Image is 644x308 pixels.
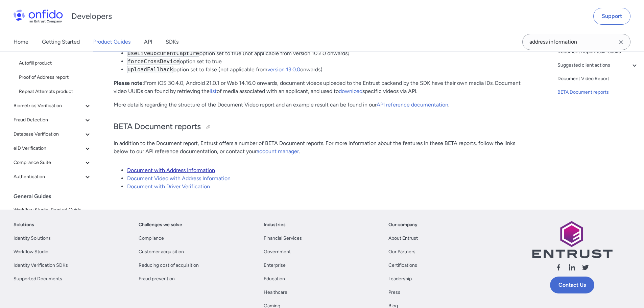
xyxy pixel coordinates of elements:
[388,275,412,283] a: Leadership
[593,8,630,25] a: Support
[14,116,84,124] span: Fraud Detection
[581,263,590,271] svg: Follow us X (Twitter)
[127,66,529,74] li: option set to false (not applicable from onwards)
[14,130,84,138] span: Database Verification
[257,148,299,155] a: account manager
[264,288,287,297] a: Healthcare
[71,11,112,22] h1: Developers
[522,34,630,50] input: Onfido search input field
[139,261,199,269] a: Reducing cost of acquisition
[139,221,182,229] a: Challenges we solve
[550,277,594,293] a: Contact Us
[14,248,48,256] a: Workflow Studio
[14,32,28,51] a: Home
[210,88,217,94] a: list
[42,32,80,51] a: Getting Started
[127,66,173,73] code: uploadFallback
[127,58,180,65] code: forceCrossDevice
[14,261,68,269] a: Identity Verification SDKs
[14,190,97,203] div: General Guides
[14,206,92,214] span: Workflow Studio: Product Guide
[114,80,144,86] strong: Please note:
[144,32,152,51] a: API
[14,221,34,229] a: Solutions
[377,101,448,108] a: API reference documentation
[388,234,418,242] a: About Entrust
[139,248,184,256] a: Customer acquisition
[127,50,199,57] code: useLiveDocumentCapture
[11,127,94,141] button: Database Verification
[127,57,529,66] li: option set to true
[11,113,94,127] button: Fraud Detection
[139,234,164,242] a: Compliance
[127,175,231,182] a: Document Video with Address Information
[557,75,639,83] a: Document Video Report
[114,139,529,156] p: In addition to the Document report, Entrust offers a number of BETA Document reports. For more in...
[388,248,415,256] a: Our Partners
[554,263,563,271] svg: Follow us facebook
[264,275,285,283] a: Education
[14,9,63,23] img: Onfido Logo
[19,73,92,81] span: Proof of Address report
[557,61,639,69] a: Suggested client actions
[264,221,286,229] a: Industries
[388,288,400,297] a: Press
[339,88,362,94] a: download
[14,144,84,152] span: eID Verification
[557,88,639,96] a: BETA Document reports
[568,263,576,274] a: Follow us linkedin
[114,79,529,95] p: From iOS 30.4.0, Android 21.0.1 or Web 14.16.0 onwards, document videos uploaded to the Entrust b...
[19,59,92,67] span: Autofill product
[14,102,84,110] span: Biometrics Verification
[264,248,291,256] a: Government
[11,156,94,169] button: Compliance Suite
[531,221,613,258] img: Entrust logo
[11,142,94,155] button: eID Verification
[11,170,94,184] button: Authentication
[14,234,51,242] a: Identity Solutions
[264,261,286,269] a: Enterprise
[14,159,84,167] span: Compliance Suite
[14,275,62,283] a: Supported Documents
[11,99,94,113] button: Biometrics Verification
[127,49,529,57] li: option set to true (not applicable from version 10.2.0 onwards)
[267,66,300,73] a: version 13.0.0
[114,101,529,109] p: More details regarding the structure of the Document Video report and an example result can be fo...
[16,56,94,70] a: Autofill product
[554,263,563,274] a: Follow us facebook
[114,121,529,133] h2: BETA Document reports
[11,203,94,217] a: Workflow Studio: Product Guide
[16,85,94,98] a: Repeat Attempts product
[264,234,302,242] a: Financial Services
[19,88,92,96] span: Repeat Attempts product
[127,167,215,173] a: Document with Address Information
[568,263,576,271] svg: Follow us linkedin
[166,32,178,51] a: SDKs
[16,71,94,84] a: Proof of Address report
[388,221,418,229] a: Our company
[14,173,84,181] span: Authentication
[139,275,175,283] a: Fraud prevention
[93,32,130,51] a: Product Guides
[581,263,590,274] a: Follow us X (Twitter)
[388,261,417,269] a: Certifications
[617,38,625,46] svg: Clear search field button
[127,183,210,190] a: Document with Driver Verification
